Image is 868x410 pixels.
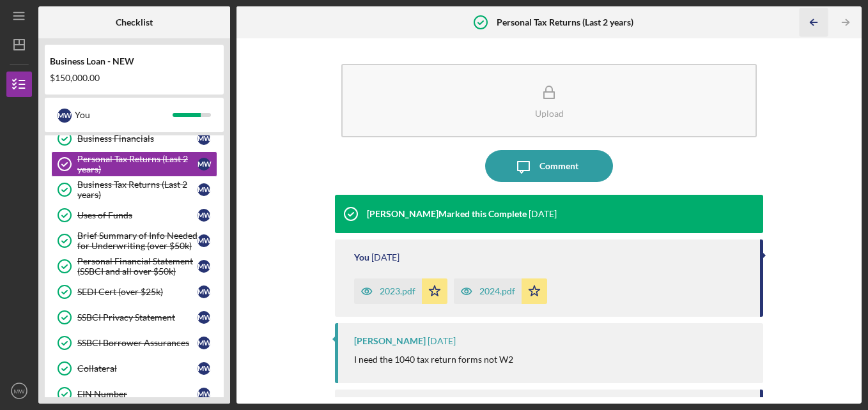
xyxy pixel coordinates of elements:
div: SSBCI Borrower Assurances [77,338,198,348]
button: Comment [485,150,613,182]
time: 2025-07-01 21:07 [428,336,456,346]
time: 2025-07-14 15:27 [529,209,557,219]
a: EIN NumberMW [51,381,217,407]
time: 2025-07-11 19:40 [371,252,399,262]
a: SSBCI Borrower AssurancesMW [51,330,217,356]
div: Comment [539,150,578,182]
a: Personal Tax Returns (Last 2 years)MW [51,151,217,177]
text: MW [13,388,25,395]
div: M W [198,132,210,145]
div: M W [198,311,210,324]
div: 2024.pdf [479,286,515,296]
div: You [75,104,173,126]
div: EIN Number [77,389,198,399]
div: Collateral [77,363,198,374]
div: Business Financials [77,133,198,144]
b: Checklist [116,17,153,27]
a: Uses of FundsMW [51,202,217,228]
div: Personal Financial Statement (SSBCI and all over $50k) [77,256,198,277]
div: Business Loan - NEW [50,56,219,66]
div: SEDI Cert (over $25k) [77,287,198,297]
div: $150,000.00 [50,73,219,83]
div: M W [198,285,210,298]
div: M W [198,234,210,247]
a: Business Tax Returns (Last 2 years)MW [51,177,217,202]
div: M W [198,337,210,349]
div: M W [198,260,210,273]
button: Upload [341,64,757,137]
div: 2023.pdf [380,286,415,296]
p: I need the 1040 tax return forms not W2 [354,353,513,367]
button: 2023.pdf [354,278,447,304]
div: Upload [535,109,564,118]
a: CollateralMW [51,356,217,381]
div: M W [198,158,210,171]
div: M W [58,109,72,123]
button: 2024.pdf [454,278,547,304]
div: You [354,252,369,262]
div: Brief Summary of Info Needed for Underwriting (over $50k) [77,231,198,251]
div: Business Tax Returns (Last 2 years) [77,179,198,200]
a: SSBCI Privacy StatementMW [51,305,217,330]
a: SEDI Cert (over $25k)MW [51,279,217,305]
button: MW [6,378,32,404]
div: M W [198,183,210,196]
div: M W [198,209,210,222]
div: Personal Tax Returns (Last 2 years) [77,154,198,174]
div: [PERSON_NAME] Marked this Complete [367,209,527,219]
div: [PERSON_NAME] [354,336,426,346]
div: M W [198,388,210,400]
div: M W [198,362,210,375]
a: Personal Financial Statement (SSBCI and all over $50k)MW [51,254,217,279]
div: SSBCI Privacy Statement [77,312,198,323]
b: Personal Tax Returns (Last 2 years) [497,17,633,27]
a: Business FinancialsMW [51,126,217,151]
div: Uses of Funds [77,210,198,220]
a: Brief Summary of Info Needed for Underwriting (over $50k)MW [51,228,217,254]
